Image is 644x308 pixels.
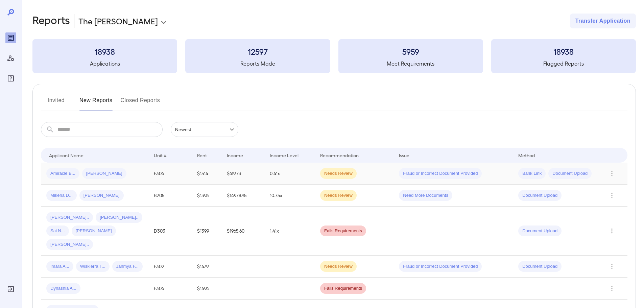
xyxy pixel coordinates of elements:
button: Closed Reports [121,95,160,111]
button: Row Actions [606,261,617,272]
span: Fails Requirements [320,228,366,234]
h5: Meet Requirements [338,60,483,68]
div: Manage Users [5,53,16,64]
button: Row Actions [606,168,617,179]
div: Reports [5,32,16,43]
td: D303 [148,207,191,256]
div: Issue [399,151,410,159]
h3: 5959 [338,46,483,57]
span: Jahmya F... [112,263,143,270]
div: Log Out [5,284,16,294]
div: Recommendation [320,151,359,159]
button: New Reports [79,95,113,111]
p: The [PERSON_NAME] [78,16,158,26]
button: Row Actions [606,190,617,201]
td: $1514 [192,163,221,185]
span: Needs Review [320,263,357,270]
span: Fails Requirements [320,285,366,292]
span: Wiskierra T... [76,263,110,270]
td: E306 [148,278,191,300]
td: $14978.95 [221,185,264,207]
span: Amiracle B... [46,170,79,177]
td: 1.41x [264,207,315,256]
td: $619.73 [221,163,264,185]
span: Document Upload [548,170,592,177]
span: [PERSON_NAME] [72,228,116,234]
h3: 18938 [32,46,177,57]
td: - [264,256,315,278]
td: $1494 [192,278,221,300]
div: Income [227,151,243,159]
span: [PERSON_NAME] [79,192,124,199]
div: FAQ [5,73,16,84]
span: [PERSON_NAME].. [46,241,93,248]
span: Sai N... [46,228,69,234]
button: Row Actions [606,226,617,236]
td: $1399 [192,207,221,256]
div: Rent [197,151,208,159]
td: B205 [148,185,191,207]
span: Document Upload [518,263,562,270]
summary: 18938Applications12597Reports Made5959Meet Requirements18938Flagged Reports [32,39,636,73]
h3: 18938 [491,46,636,57]
h3: 12597 [185,46,330,57]
div: Income Level [270,151,299,159]
button: Row Actions [606,283,617,294]
span: Dynashia A... [46,285,80,292]
div: Applicant Name [49,151,84,159]
span: Need More Documents [399,192,452,199]
span: [PERSON_NAME].. [96,214,142,221]
span: Fraud or Incorrect Document Provided [399,263,482,270]
span: Imara A... [46,263,73,270]
span: Document Upload [518,192,562,199]
h5: Flagged Reports [491,60,636,68]
span: Needs Review [320,192,357,199]
h5: Reports Made [185,60,330,68]
td: $1965.60 [221,207,264,256]
div: Newest [171,122,238,137]
button: Invited [41,95,71,111]
div: Unit # [154,151,167,159]
td: $1393 [192,185,221,207]
div: Method [518,151,535,159]
td: F302 [148,256,191,278]
td: 10.75x [264,185,315,207]
span: Mikeria D... [46,192,77,199]
button: Transfer Application [570,14,636,28]
span: Bank Link [518,170,546,177]
td: $1479 [192,256,221,278]
span: Document Upload [518,228,562,234]
h2: Reports [32,14,70,28]
span: Needs Review [320,170,357,177]
span: [PERSON_NAME] [82,170,126,177]
span: [PERSON_NAME].. [46,214,93,221]
span: Fraud or Incorrect Document Provided [399,170,482,177]
td: - [264,278,315,300]
td: F306 [148,163,191,185]
h5: Applications [32,60,177,68]
td: 0.41x [264,163,315,185]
